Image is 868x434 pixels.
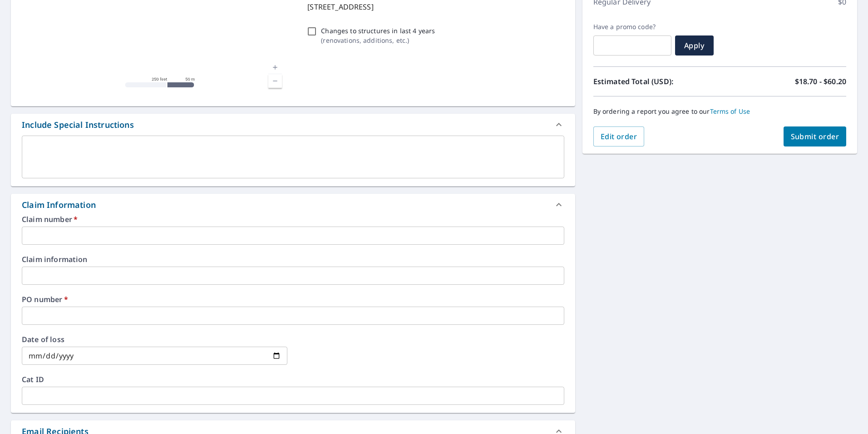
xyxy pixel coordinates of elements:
a: Current Level 17, Zoom Out [268,74,282,88]
div: Claim Information [11,194,575,216]
label: Date of loss [22,336,287,343]
p: Changes to structures in last 4 years [321,26,435,35]
span: Apply [682,40,706,50]
label: PO number [22,296,564,303]
label: Claim information [22,256,564,263]
p: ( renovations, additions, etc. ) [321,35,435,45]
p: Estimated Total (USD): [593,76,720,87]
span: Submit order [791,131,839,141]
p: By ordering a report you agree to our [593,107,846,116]
p: $18.70 - $60.20 [795,76,846,87]
button: Apply [675,35,714,56]
a: Terms of Use [710,107,750,116]
button: Submit order [784,126,847,146]
label: Have a promo code? [593,23,671,31]
div: Include Special Instructions [22,119,134,131]
label: Cat ID [22,376,564,383]
p: [STREET_ADDRESS] [307,1,560,12]
div: Claim Information [22,199,96,211]
label: Claim number [22,216,564,223]
span: Edit order [601,131,637,141]
a: Current Level 17, Zoom In [268,61,282,74]
div: Include Special Instructions [11,114,575,136]
button: Edit order [593,126,645,146]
